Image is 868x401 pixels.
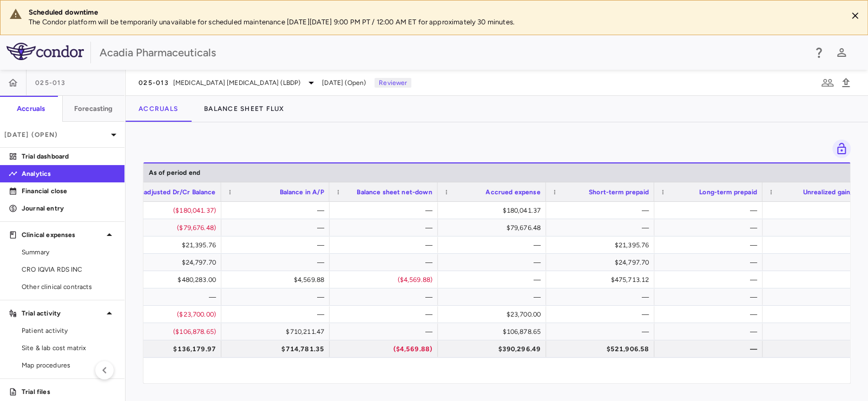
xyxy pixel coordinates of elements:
[339,288,432,306] div: —
[448,219,541,236] div: $79,676.48
[123,323,216,340] div: ($106,878.65)
[448,340,541,358] div: $390,296.49
[231,340,324,358] div: $714,781.35
[4,130,107,140] p: [DATE] (Open)
[847,8,863,24] button: Close
[100,44,805,61] div: Acadia Pharmaceuticals
[448,271,541,288] div: —
[339,306,432,323] div: —
[448,288,541,306] div: —
[29,8,838,17] div: Scheduled downtime
[35,78,65,87] span: 025-013
[772,219,865,236] div: —
[231,202,324,219] div: —
[123,271,216,288] div: $480,283.00
[231,288,324,306] div: —
[556,236,649,254] div: $21,395.76
[448,323,541,340] div: $106,878.65
[173,78,300,88] span: [MEDICAL_DATA] [MEDICAL_DATA] (LBDP)
[22,308,103,318] p: Trial activity
[664,306,757,323] div: —
[339,254,432,271] div: —
[22,230,103,240] p: Clinical expenses
[772,288,865,306] div: —
[22,282,116,292] span: Other clinical contracts
[664,288,757,306] div: —
[699,188,757,196] span: Long-term prepaid
[191,96,298,122] button: Balance Sheet Flux
[486,188,541,196] span: Accrued expense
[149,169,200,176] span: As of period end
[374,78,411,88] p: Reviewer
[339,271,432,288] div: ($4,569.88)
[17,104,45,114] h6: Accruals
[231,236,324,254] div: —
[772,323,865,340] div: —
[339,323,432,340] div: —
[74,104,113,114] h6: Forecasting
[556,271,649,288] div: $475,713.12
[772,271,865,288] div: —
[556,306,649,323] div: —
[123,254,216,271] div: $24,797.70
[828,140,851,158] span: You do not have permission to lock or unlock grids
[22,360,116,370] span: Map procedures
[123,202,216,219] div: ($180,041.37)
[664,219,757,236] div: —
[664,271,757,288] div: —
[136,188,216,196] span: Unadjusted Dr/Cr Balance
[123,306,216,323] div: ($23,700.00)
[22,265,116,274] span: CRO IQVIA RDS INC
[664,236,757,254] div: —
[22,203,116,213] p: Journal entry
[664,202,757,219] div: —
[556,254,649,271] div: $24,797.70
[22,326,116,336] span: Patient activity
[22,247,116,257] span: Summary
[231,219,324,236] div: —
[339,219,432,236] div: —
[231,306,324,323] div: —
[556,288,649,306] div: —
[664,340,757,358] div: —
[339,236,432,254] div: —
[22,152,116,161] p: Trial dashboard
[126,96,191,122] button: Accruals
[357,188,432,196] span: Balance sheet net-down
[772,254,865,271] div: —
[22,343,116,353] span: Site & lab cost matrix
[664,323,757,340] div: —
[448,202,541,219] div: $180,041.37
[448,306,541,323] div: $23,700.00
[6,43,84,60] img: logo-full-SnFGN8VE.png
[231,323,324,340] div: $710,211.47
[22,387,116,397] p: Trial files
[448,236,541,254] div: —
[556,219,649,236] div: —
[772,236,865,254] div: —
[556,323,649,340] div: —
[123,219,216,236] div: ($79,676.48)
[29,17,838,27] p: The Condor platform will be temporarily unavailable for scheduled maintenance [DATE][DATE] 9:00 P...
[123,236,216,254] div: $21,395.76
[772,202,865,219] div: —
[139,78,169,87] span: 025-013
[772,340,865,358] div: —
[123,340,216,358] div: $136,179.97
[664,254,757,271] div: —
[322,78,366,88] span: [DATE] (Open)
[339,340,432,358] div: ($4,569.88)
[556,202,649,219] div: —
[22,186,116,196] p: Financial close
[22,169,116,179] p: Analytics
[280,188,324,196] span: Balance in A/P
[448,254,541,271] div: —
[123,288,216,306] div: —
[589,188,649,196] span: Short-term prepaid
[556,340,649,358] div: $521,906.58
[231,254,324,271] div: —
[772,306,865,323] div: —
[339,202,432,219] div: —
[803,188,865,196] span: Unrealized gain/loss
[231,271,324,288] div: $4,569.88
